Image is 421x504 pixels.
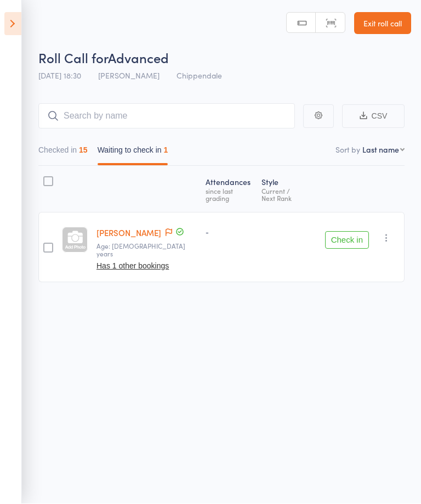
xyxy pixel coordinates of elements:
[98,70,160,81] span: [PERSON_NAME]
[261,188,316,202] div: Current / Next Rank
[79,146,88,155] div: 15
[98,141,168,166] button: Waiting to check in1
[96,262,169,271] button: Has 1 other bookings
[342,105,405,128] button: CSV
[257,171,320,208] div: Style
[354,13,411,35] a: Exit roll call
[206,227,253,237] div: -
[96,227,161,239] a: [PERSON_NAME]
[108,49,169,67] span: Advanced
[38,141,88,166] button: Checked in15
[96,242,185,259] span: Age: [DEMOGRAPHIC_DATA] years
[325,232,369,249] button: Check in
[177,70,222,81] span: Chippendale
[201,171,257,208] div: Atten­dances
[164,146,168,155] div: 1
[38,49,108,67] span: Roll Call for
[38,104,295,129] input: Search by name
[362,144,399,155] div: Last name
[335,144,360,155] label: Sort by
[206,188,253,202] div: since last grading
[38,70,81,81] span: [DATE] 18:30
